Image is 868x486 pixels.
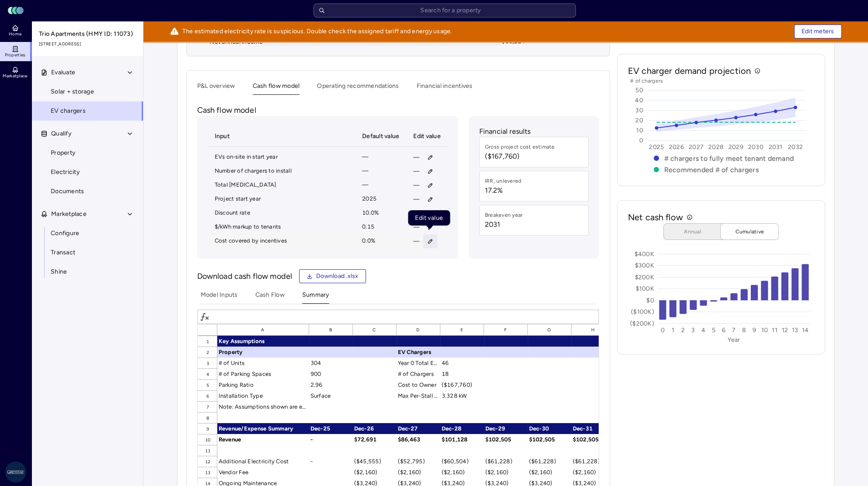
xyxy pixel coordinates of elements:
[628,211,683,223] h2: Net cash flow
[748,143,763,151] text: 2030
[198,467,217,478] div: 13
[197,271,293,282] p: Download cash flow model
[208,192,356,206] td: Project start year
[802,27,834,36] span: Edit meters
[217,401,309,412] div: Note: Assumptions shown are editable in Model Inputs only
[217,390,309,401] div: Installation Type
[299,269,366,283] button: Download .xlsx
[646,297,654,304] text: $0
[631,308,654,316] text: ($100K)
[208,220,356,234] td: $/kWh markup to tenants
[309,390,353,401] div: Surface
[669,143,684,151] text: 2026
[397,358,440,368] div: Year 0 Total EVs
[635,107,643,114] text: 30
[51,187,84,196] span: Documents
[397,423,440,434] div: Dec-27
[630,78,663,84] text: # of chargers
[316,271,359,281] span: Download .xlsx
[572,434,615,445] div: $102,505
[440,324,484,336] div: E
[355,234,406,248] td: 0.0%
[722,326,725,334] text: 6
[353,324,397,336] div: C
[485,177,522,185] div: IRR, unlevered
[39,41,137,48] span: [STREET_ADDRESS]
[198,390,217,401] div: 6
[397,324,440,336] div: D
[353,456,397,467] div: ($45,555)
[198,347,217,358] div: 2
[485,142,555,151] div: Gross project cost estimate
[208,126,356,147] th: Input
[664,154,794,163] text: # chargers to fully meet tenant demand
[479,126,589,137] p: Financial results
[572,467,615,478] div: ($2,160)
[208,206,356,220] td: Discount rate
[51,106,86,116] span: EV chargers
[572,324,615,336] div: H
[5,462,26,483] img: Greystar AS
[198,401,217,412] div: 7
[198,445,217,456] div: 11
[397,347,440,358] div: EV Chargers
[528,423,572,434] div: Dec-30
[440,379,484,390] div: ($167,760)
[314,3,576,17] input: Search for a property
[208,150,356,164] td: EVs on-site in start year
[788,143,803,151] text: 2032
[485,151,555,162] span: ($167,760)
[5,52,26,58] span: Properties
[198,368,217,379] div: 4
[671,326,674,334] text: 1
[309,379,353,390] div: 2.96
[198,379,217,390] div: 5
[201,290,238,304] button: Model Inputs
[440,368,484,379] div: 18
[661,326,665,334] text: 0
[355,220,406,234] td: 0.15
[768,143,782,151] text: 2031
[255,290,285,304] button: Cash Flow
[528,324,572,336] div: G
[413,236,419,246] span: —
[485,219,523,230] span: 2031
[51,248,75,257] span: Transact
[9,31,21,37] span: Home
[528,434,572,445] div: $102,505
[485,185,522,196] span: 17.2%
[485,211,523,219] div: Breakeven year
[309,368,353,379] div: 900
[253,81,300,95] button: Cash flow model
[635,87,643,94] text: 50
[742,326,746,334] text: 8
[397,390,440,401] div: Max Per-Stall Concurrent Power
[440,434,484,445] div: $101,128
[51,229,79,238] span: Configure
[413,153,419,162] span: —
[635,97,643,104] text: 40
[309,456,353,467] div: -
[355,150,406,164] td: —
[217,379,309,390] div: Parking Ratio
[572,423,615,434] div: Dec-31
[317,81,399,95] button: Operating recommendations
[408,210,450,226] div: Edit value
[31,143,143,163] a: Property
[397,456,440,467] div: ($52,795)
[51,167,80,177] span: Electricity
[32,124,144,143] button: Qualify
[397,368,440,379] div: # of Chargers
[413,167,419,176] span: —
[635,117,643,124] text: 20
[51,129,71,139] span: Qualify
[728,336,740,344] text: Year
[794,24,842,38] button: Edit meters
[691,326,695,334] text: 3
[355,164,406,178] td: —
[681,326,685,334] text: 2
[217,368,309,379] div: # of Parking Spaces
[353,467,397,478] div: ($2,160)
[729,143,743,151] text: 2029
[406,126,448,147] th: Edit value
